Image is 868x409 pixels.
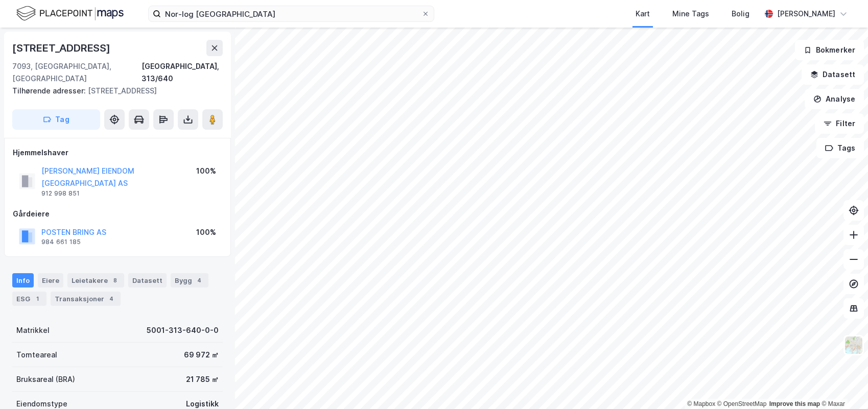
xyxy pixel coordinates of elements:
[161,6,421,21] input: Søk på adresse, matrikkel, gårdeiere, leietakere eller personer
[12,273,34,287] div: Info
[687,400,715,407] a: Mapbox
[171,273,208,287] div: Bygg
[732,8,749,20] div: Bolig
[672,8,709,20] div: Mine Tags
[13,208,222,220] div: Gårdeiere
[12,60,142,85] div: 7093, [GEOGRAPHIC_DATA], [GEOGRAPHIC_DATA]
[16,5,124,22] img: logo.f888ab2527a4732fd821a326f86c7f29.svg
[795,40,864,60] button: Bokmerker
[128,273,167,287] div: Datasett
[12,86,88,95] span: Tilhørende adresser:
[147,324,219,336] div: 5001-313-640-0-0
[16,373,75,386] div: Bruksareal (BRA)
[817,360,868,409] iframe: Chat Widget
[802,64,864,85] button: Datasett
[41,189,80,198] div: 912 998 851
[16,349,57,361] div: Tomteareal
[816,138,864,158] button: Tags
[12,109,100,130] button: Tag
[844,335,863,355] img: Z
[142,60,223,85] div: [GEOGRAPHIC_DATA], 313/640
[196,226,216,238] div: 100%
[51,292,121,306] div: Transaksjoner
[196,165,216,177] div: 100%
[16,324,50,336] div: Matrikkel
[777,8,835,20] div: [PERSON_NAME]
[38,273,63,287] div: Eiere
[32,294,42,304] div: 1
[184,349,219,361] div: 69 972 ㎡
[815,113,864,134] button: Filter
[12,40,112,56] div: [STREET_ADDRESS]
[110,275,120,285] div: 8
[636,8,650,20] div: Kart
[67,273,124,287] div: Leietakere
[13,147,222,159] div: Hjemmelshaver
[41,238,81,246] div: 984 661 185
[805,89,864,109] button: Analyse
[769,400,820,407] a: Improve this map
[12,85,215,97] div: [STREET_ADDRESS]
[12,292,46,306] div: ESG
[817,360,868,409] div: Kontrollprogram for chat
[186,373,219,386] div: 21 785 ㎡
[194,275,204,285] div: 4
[717,400,767,407] a: OpenStreetMap
[106,294,116,304] div: 4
